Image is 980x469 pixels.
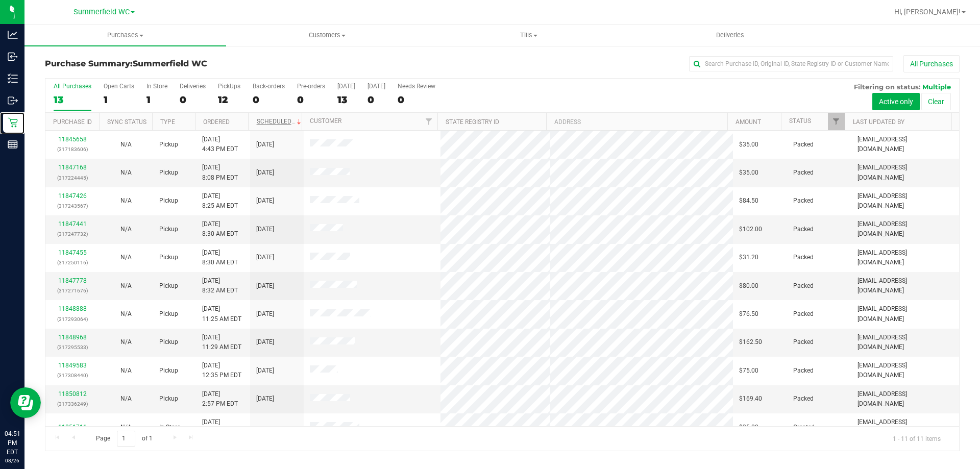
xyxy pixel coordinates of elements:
h3: Purchase Summary: [45,59,350,68]
a: Deliveries [629,24,831,46]
span: [DATE] 8:08 PM EDT [202,163,238,182]
a: 11850812 [58,390,87,398]
span: [DATE] 8:30 AM EDT [202,219,238,239]
div: 0 [367,94,385,106]
button: N/A [120,309,132,319]
span: Not Applicable [120,282,132,289]
span: Tills [428,31,629,40]
a: 11851711 [58,424,87,431]
p: (317247732) [52,229,93,239]
th: Address [546,113,727,131]
span: Pickup [159,281,178,291]
input: Search Purchase ID, Original ID, State Registry ID or Customer Name... [689,56,893,71]
div: Deliveries [180,83,206,90]
span: [EMAIL_ADDRESS][DOMAIN_NAME] [857,361,953,380]
span: [DATE] [256,281,274,291]
button: N/A [120,253,132,262]
div: 0 [398,94,435,106]
span: [DATE] 11:29 AM EDT [202,333,241,352]
span: [EMAIL_ADDRESS][DOMAIN_NAME] [857,135,953,154]
div: PickUps [218,83,240,90]
span: Packed [793,253,814,262]
a: 11847778 [58,277,87,284]
span: Not Applicable [120,310,132,317]
button: N/A [120,168,132,178]
span: Packed [793,309,814,319]
div: All Purchases [54,83,91,90]
a: 11847441 [58,220,87,228]
span: [EMAIL_ADDRESS][DOMAIN_NAME] [857,304,953,324]
div: Open Carts [104,83,134,90]
p: (317295533) [52,342,93,352]
span: Not Applicable [120,367,132,374]
span: [DATE] 11:25 AM EDT [202,304,241,324]
p: 08/26 [5,457,20,464]
div: 0 [180,94,206,106]
span: [DATE] 12:35 PM EDT [202,361,241,380]
a: Ordered [203,118,230,126]
span: [DATE] [256,366,274,376]
span: $84.50 [739,196,758,206]
span: [DATE] 4:43 PM EDT [202,135,238,154]
span: Packed [793,196,814,206]
div: 1 [104,94,134,106]
span: Not Applicable [120,424,132,431]
span: Purchases [24,31,226,40]
inline-svg: Outbound [8,95,18,106]
span: [DATE] [256,196,274,206]
span: Pickup [159,253,178,262]
span: [DATE] [256,168,274,178]
span: [DATE] 8:30 AM EDT [202,248,238,267]
a: 11849583 [58,362,87,369]
span: $102.00 [739,225,762,234]
span: [DATE] [256,309,274,319]
button: N/A [120,394,132,404]
button: Clear [921,93,951,110]
span: [DATE] [256,337,274,347]
button: N/A [120,423,132,432]
span: Not Applicable [120,141,132,148]
p: 04:51 PM EDT [5,429,20,457]
span: Pickup [159,366,178,376]
inline-svg: Inventory [8,73,18,84]
a: 11847455 [58,249,87,256]
span: Pickup [159,196,178,206]
button: N/A [120,140,132,150]
button: All Purchases [903,55,960,72]
span: [DATE] 8:32 AM EDT [202,276,238,295]
span: 1 - 11 of 11 items [885,431,949,446]
a: 11847426 [58,192,87,200]
button: N/A [120,281,132,291]
button: N/A [120,366,132,376]
span: $162.50 [739,337,762,347]
span: Not Applicable [120,254,132,261]
a: 11845658 [58,136,87,143]
span: Pickup [159,225,178,234]
span: Pickup [159,394,178,404]
span: [DATE] 8:25 AM EDT [202,191,238,211]
span: [EMAIL_ADDRESS][DOMAIN_NAME] [857,276,953,295]
p: (317250116) [52,258,93,267]
a: Tills [428,24,629,46]
div: 12 [218,94,240,106]
span: Deliveries [702,31,758,40]
span: Not Applicable [120,395,132,402]
div: Back-orders [253,83,285,90]
span: [EMAIL_ADDRESS][DOMAIN_NAME] [857,333,953,352]
p: (317293064) [52,314,93,324]
span: Hi, [PERSON_NAME]! [894,8,961,16]
span: Summerfield WC [133,59,207,68]
a: Filter [828,113,845,130]
div: [DATE] [337,83,355,90]
inline-svg: Retail [8,117,18,128]
span: $76.50 [739,309,758,319]
a: State Registry ID [446,118,499,126]
p: (317271676) [52,286,93,295]
span: Customers [227,31,427,40]
a: Scheduled [257,118,303,125]
span: [DATE] [256,225,274,234]
button: N/A [120,196,132,206]
inline-svg: Analytics [8,30,18,40]
span: Not Applicable [120,197,132,204]
span: Not Applicable [120,338,132,345]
